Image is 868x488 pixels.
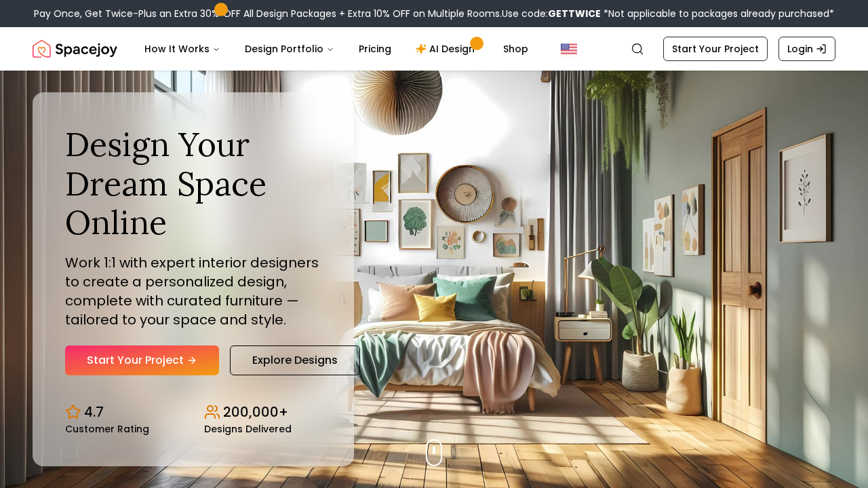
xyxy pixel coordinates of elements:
[348,35,402,62] a: Pricing
[65,392,321,434] div: Design stats
[204,424,292,434] small: Designs Delivered
[778,37,835,61] a: Login
[502,7,601,20] span: Use code:
[65,125,321,242] h1: Design Your Dream Space Online
[234,35,345,62] button: Design Portfolio
[223,402,288,421] p: 200,000+
[65,253,321,329] p: Work 1:1 with expert interior designers to create a personalized design, complete with curated fu...
[134,35,539,62] nav: Main
[34,7,834,20] div: Pay Once, Get Twice-Plus an Extra 30% OFF All Design Packages + Extra 10% OFF on Multiple Rooms.
[601,7,834,20] span: *Not applicable to packages already purchased*
[548,7,601,20] b: GETTWICE
[561,41,577,57] img: United States
[33,35,117,62] a: Spacejoy
[405,35,490,62] a: AI Design
[230,345,360,375] a: Explore Designs
[663,37,768,61] a: Start Your Project
[134,35,231,62] button: How It Works
[492,35,539,62] a: Shop
[33,35,117,62] img: Spacejoy Logo
[65,345,219,375] a: Start Your Project
[84,402,104,421] p: 4.7
[33,27,835,71] nav: Global
[65,424,149,434] small: Customer Rating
